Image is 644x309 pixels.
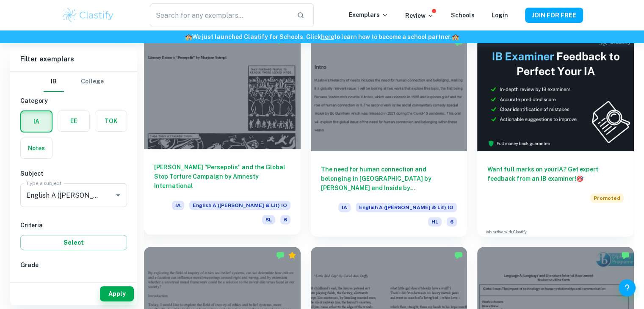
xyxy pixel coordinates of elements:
img: Marked [621,251,630,259]
h6: Criteria [20,221,127,230]
div: Filter type choice [44,72,104,92]
button: Help and Feedback [619,279,636,296]
h6: [PERSON_NAME] "Persepolis" and the Global Stop Torture Campaign by Amnesty International [154,163,290,190]
span: 6 [447,217,457,226]
button: EE [58,111,89,131]
label: Type a subject [26,179,61,187]
button: Select [20,235,127,250]
button: TOK [95,111,127,131]
span: 🏫 [185,33,192,40]
h6: Grade [20,260,127,270]
p: Exemplars [349,10,388,19]
div: Premium [288,36,296,44]
span: HL [428,217,442,226]
span: English A ([PERSON_NAME] & Lit) IO [356,203,457,212]
input: Search for any exemplars... [150,3,290,27]
h6: Category [20,96,127,105]
button: IB [44,72,64,92]
span: IA [338,203,351,212]
button: Notes [21,138,52,158]
span: 6 [68,278,72,287]
button: JOIN FOR FREE [525,8,583,23]
a: Advertise with Clastify [486,229,527,235]
a: Schools [451,12,475,19]
span: 7 [42,278,46,287]
div: Premium [288,251,296,259]
span: 🎯 [576,175,583,182]
h6: Want full marks on your IA ? Get expert feedback from an IB examiner! [487,165,624,183]
img: Marked [454,251,463,259]
button: IA [21,111,52,132]
span: 5 [93,278,97,287]
button: College [81,72,104,92]
a: Login [492,12,508,19]
p: Review [405,11,434,20]
a: Want full marks on yourIA? Get expert feedback from an IB examiner!PromotedAdvertise with Clastify [477,34,634,237]
img: Marked [276,251,285,259]
button: Apply [100,286,134,301]
span: SL [262,215,275,224]
span: Promoted [590,193,624,203]
img: Thumbnail [477,34,634,151]
a: here [321,33,334,40]
h6: The need for human connection and belonging in [GEOGRAPHIC_DATA] by [PERSON_NAME] and Inside by [... [321,165,457,193]
h6: Subject [20,169,127,178]
span: IA [172,201,184,210]
img: Clastify logo [61,7,115,24]
h6: We just launched Clastify for Schools. Click to learn how to become a school partner. [2,32,642,41]
span: 6 [280,215,290,224]
button: Open [112,189,124,201]
a: [PERSON_NAME] "Persepolis" and the Global Stop Torture Campaign by Amnesty InternationalIAEnglish... [144,34,301,237]
a: The need for human connection and belonging in [GEOGRAPHIC_DATA] by [PERSON_NAME] and Inside by [... [311,34,467,237]
span: 🏫 [452,33,459,40]
h6: Filter exemplars [10,47,137,71]
span: English A ([PERSON_NAME] & Lit) IO [189,201,290,210]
